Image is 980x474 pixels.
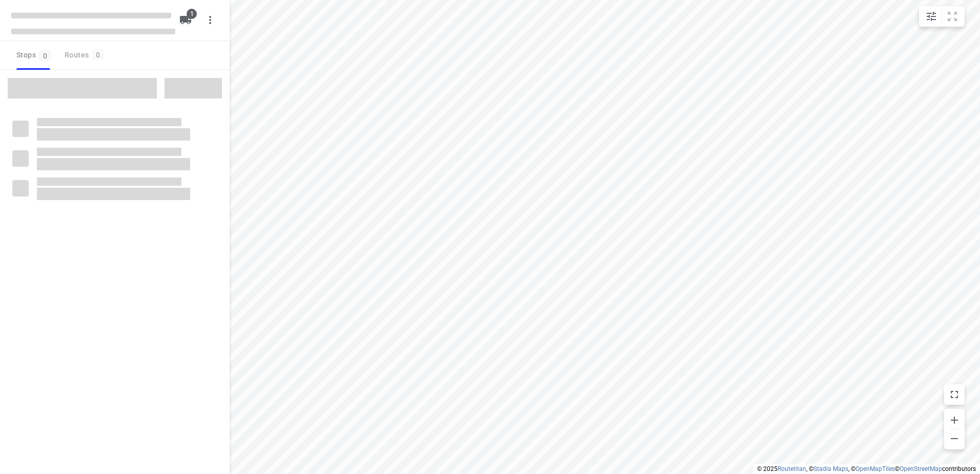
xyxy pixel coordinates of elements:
[813,465,848,472] a: Stadia Maps
[757,465,976,472] li: © 2025 , © , © © contributors
[900,465,942,472] a: OpenStreetMap
[855,465,895,472] a: OpenMapTiles
[919,6,965,27] div: small contained button group
[778,465,806,472] a: Routetitan
[921,6,942,27] button: Map settings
